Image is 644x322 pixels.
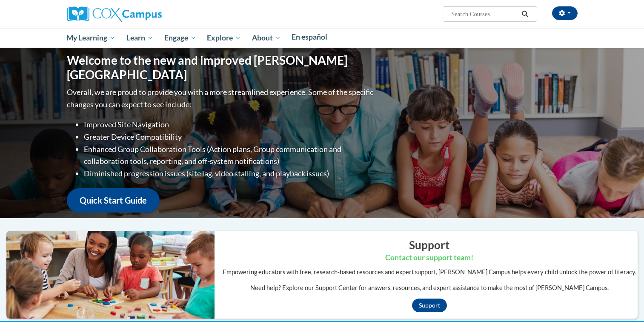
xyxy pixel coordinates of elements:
[412,299,447,312] a: Support
[67,6,162,22] img: Cox Campus
[159,28,202,48] a: Engage
[84,118,375,131] li: Improved Site Navigation
[121,28,159,48] a: Learn
[221,283,638,293] p: Need help? Explore our Support Center for answers, resources, and expert assistance to make the m...
[207,33,241,43] span: Explore
[221,237,638,253] h2: Support
[450,9,518,19] input: Search Courses
[292,32,327,41] span: En español
[67,10,162,17] a: Cox Campus
[286,28,333,46] a: En español
[201,28,246,48] a: Explore
[84,131,375,143] li: Greater Device Compatibility
[84,143,375,168] li: Enhanced Group Collaboration Tools (Action plans, Group communication and collaboration tools, re...
[67,188,160,213] a: Quick Start Guide
[221,253,638,263] h3: Contact our support team!
[252,33,281,43] span: About
[67,86,375,111] p: Overall, we are proud to provide you with a more streamlined experience. Some of the specific cha...
[84,167,375,180] li: Diminished progression issues (site lag, video stalling, and playback issues)
[521,11,529,17] i: 
[66,33,115,43] span: My Learning
[246,28,286,48] a: About
[61,28,121,48] a: My Learning
[67,53,375,82] h1: Welcome to the new and improved [PERSON_NAME][GEOGRAPHIC_DATA]
[164,33,196,43] span: Engage
[54,28,590,48] div: Main menu
[126,33,153,43] span: Learn
[221,267,638,277] p: Empowering educators with free, research-based resources and expert support, [PERSON_NAME] Campus...
[518,9,531,19] button: Search
[552,6,578,20] button: Account Settings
